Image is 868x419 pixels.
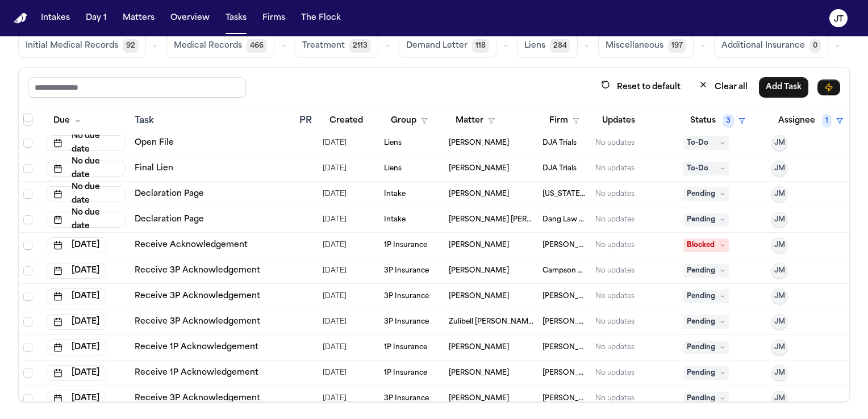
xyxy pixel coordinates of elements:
img: Finch Logo [14,13,27,24]
a: Declaration Page [135,188,204,200]
span: 197 [668,39,686,53]
button: JM [771,263,787,279]
span: JM [774,292,785,301]
button: Assignee1 [771,111,850,131]
span: Miscellaneous [606,40,663,52]
span: To-Do [683,162,729,175]
span: JM [774,343,785,352]
button: JM [771,314,787,330]
span: 1P Insurance [384,368,427,378]
a: Receive 3P Acknowledgement [135,291,260,302]
a: Firms [258,8,290,28]
button: JM [771,288,787,304]
button: JM [771,161,787,177]
span: Mohamed K Ahmed [542,368,586,378]
span: Select row [23,164,32,173]
div: No updates [595,241,635,250]
span: JM [774,241,785,250]
span: Martello Law Firm [542,292,586,301]
span: Kelly Saetern [449,139,509,148]
button: Group [384,111,435,131]
button: JM [771,135,787,151]
span: Select row [23,266,32,275]
span: Zulibell Carbonel [449,317,533,326]
a: Receive 3P Acknowledgement [135,265,260,276]
span: DJA Trials [542,164,577,173]
button: No due date [47,161,126,177]
span: JM [774,368,785,378]
span: Kevin Freitas [449,164,509,173]
span: Liens [524,40,545,52]
span: Pending [683,187,729,201]
a: Receive 3P Acknowledgement [135,393,260,404]
span: JM [774,394,785,403]
a: Tasks [221,8,251,28]
button: Liens284 [517,34,578,58]
span: 92 [123,39,139,53]
button: JM [771,212,787,228]
span: Steele Adams Hosman [542,317,586,326]
div: No updates [595,164,635,173]
span: Pending [683,341,729,354]
span: 3P Insurance [384,394,429,403]
span: 118 [472,39,489,53]
div: No updates [595,394,635,403]
button: JM [771,186,787,202]
span: 3P Insurance [384,292,429,301]
span: JM [774,266,785,275]
span: Martello Law Firm [542,343,586,352]
span: Select row [23,139,32,148]
button: Reset to default [594,77,687,98]
span: Jackye Benton [449,241,509,250]
button: JM [771,365,787,381]
span: Select row [23,343,32,352]
button: [DATE] [47,263,106,279]
button: Status3 [683,111,752,131]
button: Add Task [759,77,808,98]
span: 7/24/2025, 11:36:45 AM [323,135,347,151]
span: Select row [23,241,32,250]
button: No due date [47,135,126,151]
button: The Flock [297,8,345,28]
button: Firm [542,111,586,131]
button: Created [323,111,370,131]
button: [DATE] [47,288,106,304]
span: Pending [683,290,729,303]
button: Intakes [36,8,74,28]
a: Receive 3P Acknowledgement [135,316,260,328]
div: No updates [595,368,635,378]
span: 1P Insurance [384,241,427,250]
button: Additional Insurance0 [714,34,828,58]
span: Pending [683,213,729,227]
button: Overview [166,8,214,28]
span: 1P Insurance [384,343,427,352]
span: 5/19/2025, 10:20:33 AM [323,237,347,253]
button: [DATE] [47,391,106,407]
span: Select row [23,368,32,378]
div: Task [135,114,290,128]
span: Hecht Law Firm [542,241,586,250]
span: 7/24/2025, 2:43:19 PM [323,263,347,279]
span: Campson & Campson [542,266,586,275]
span: Blocked [683,238,729,252]
span: Rhodney Rivera [449,368,509,378]
button: JM [771,340,787,355]
span: Select row [23,190,32,199]
div: No updates [595,266,635,275]
span: 8/11/2025, 10:27:20 AM [323,186,347,202]
div: No updates [595,190,635,199]
span: 8/5/2025, 6:58:43 AM [323,212,347,228]
span: 3P Insurance [384,266,429,275]
div: No updates [595,215,635,224]
span: Pending [683,392,729,405]
span: 3P Insurance [384,317,429,326]
span: Select row [23,394,32,403]
span: Liens [384,164,402,173]
div: No updates [595,292,635,301]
